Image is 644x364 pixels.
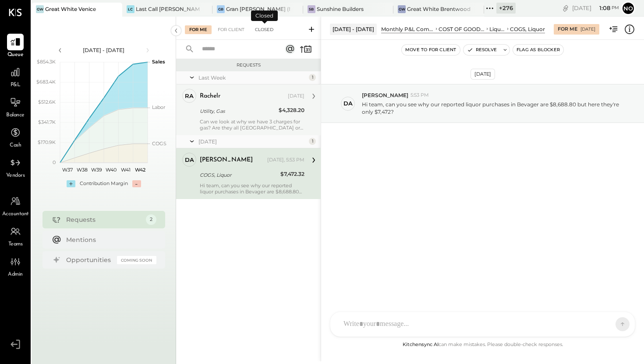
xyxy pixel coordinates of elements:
span: Cash [10,142,21,150]
text: $341.7K [38,119,56,125]
span: Queue [7,51,24,59]
div: Monthly P&L Comparison [381,25,434,33]
text: $683.4K [36,79,56,85]
text: W39 [91,167,102,173]
div: Utility, Gas [200,107,276,115]
div: Great White Venice [45,5,96,13]
a: P&L [0,64,30,89]
div: Requests [66,215,142,224]
div: Can we look at why we have 3 charges for gas? Are they all [GEOGRAPHIC_DATA] or other venues? [200,119,304,131]
div: Closed [251,25,278,34]
div: GB [217,5,225,13]
div: [DATE], 5:53 PM [267,157,304,164]
div: - [132,180,141,187]
div: [DATE] - [DATE] [330,24,377,35]
div: LC [127,5,134,13]
span: [PERSON_NAME] [362,91,408,99]
text: W40 [106,167,117,173]
div: [DATE] [471,69,495,80]
div: GW [398,5,406,13]
div: Closed [251,10,278,21]
span: Balance [6,112,25,119]
div: Contribution Margin [80,180,128,187]
div: 1 [309,138,316,145]
div: 1 [309,74,316,81]
text: W41 [121,167,131,173]
div: DA [185,156,194,164]
div: Coming Soon [117,256,156,264]
div: Opportunities [66,255,113,264]
div: Requests [180,62,316,68]
div: [PERSON_NAME] [200,156,253,164]
a: Cash [0,124,30,150]
a: Balance [0,94,30,119]
span: P&L [11,81,21,89]
div: Last Call [PERSON_NAME], LLC [136,5,200,13]
div: [DATE] [288,93,304,100]
div: Liquor Cost [489,25,506,33]
div: + 276 [496,3,516,14]
a: Queue [0,34,30,59]
div: + [67,180,75,187]
button: Flag as Blocker [513,45,563,55]
text: W38 [76,167,87,173]
div: rachelr [200,92,220,101]
div: Gran [PERSON_NAME] (New) [226,5,290,13]
text: COGS [152,140,166,147]
span: 5:53 PM [410,92,429,99]
div: SB [308,5,315,13]
div: $7,472.32 [280,170,304,178]
div: Last Week [198,74,307,81]
a: Teams [0,223,30,248]
div: For Client [213,25,249,34]
text: Labor [152,104,165,110]
div: For Me [185,25,212,34]
text: W37 [62,167,72,173]
div: COGS, Liquor [200,171,278,179]
text: Sales [152,59,165,65]
a: Admin [0,253,30,279]
a: Accountant [0,193,30,218]
text: 0 [53,159,56,165]
text: W42 [135,167,145,173]
div: ra [185,92,194,100]
p: Hi team, can you see why our reported liquor purchases in Bevager are $8,688.80 but here they're ... [362,101,623,115]
div: [DATE] [198,138,307,145]
div: GW [36,5,44,13]
div: [DATE] [572,4,619,12]
div: Hi team, can you see why our reported liquor purchases in Bevager are $8,688.80 but here they're ... [200,182,304,195]
div: COST OF GOODS SOLD (COGS) [439,25,485,33]
div: 2 [146,214,156,225]
text: $854.3K [37,59,56,65]
button: No [621,1,635,15]
div: copy link [561,3,570,13]
span: Teams [8,241,23,248]
text: $512.6K [38,99,56,105]
div: Great White Brentwood [407,5,471,13]
div: Mentions [66,235,152,244]
span: Vendors [6,172,25,180]
div: [DATE] [580,26,595,32]
div: DA [343,99,353,108]
span: Admin [8,271,23,279]
text: $170.9K [38,139,56,145]
div: Sunshine Builders [317,5,364,13]
button: Move to for client [402,45,460,55]
span: Accountant [2,210,29,218]
div: COGS, Liquor [510,25,545,33]
button: Resolve [464,45,500,55]
div: $4,328.20 [279,106,304,115]
div: [DATE] - [DATE] [67,46,141,54]
div: For Me [558,26,577,33]
a: Vendors [0,154,30,180]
